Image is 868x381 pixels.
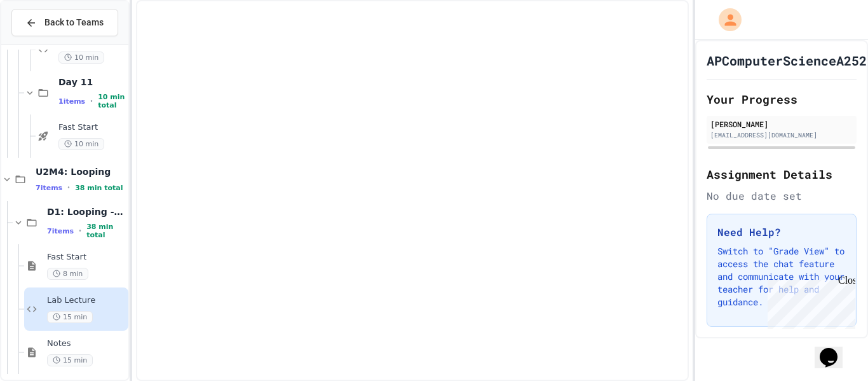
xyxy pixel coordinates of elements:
div: [PERSON_NAME] [710,118,853,130]
span: • [90,96,93,106]
span: 10 min [58,52,104,64]
span: Back to Teams [44,16,104,29]
span: 10 min total [98,93,126,109]
span: 8 min [47,268,88,280]
span: 7 items [47,227,74,235]
h3: Need Help? [717,225,846,240]
iframe: chat widget [815,330,855,368]
div: My Account [705,5,745,34]
span: Day 11 [58,76,126,88]
span: 15 min [47,354,93,366]
span: 38 min total [86,223,126,239]
p: Switch to "Grade View" to access the chat feature and communicate with your teacher for help and ... [717,245,846,308]
span: Notes [47,338,126,349]
span: 7 items [36,184,62,192]
button: Back to Teams [11,9,118,36]
span: Fast Start [58,122,126,133]
span: U2M4: Looping [36,166,126,177]
span: 15 min [47,311,93,323]
h2: Assignment Details [707,165,857,183]
iframe: chat widget [763,275,855,329]
div: No due date set [707,188,857,204]
span: Fast Start [47,252,126,263]
h2: Your Progress [707,90,857,108]
span: 38 min total [75,184,123,192]
span: Lab Lecture [47,295,126,306]
span: • [67,183,70,193]
span: 1 items [58,97,85,106]
div: [EMAIL_ADDRESS][DOMAIN_NAME] [710,130,853,140]
span: • [79,226,81,236]
div: Chat with us now!Close [5,5,88,81]
span: 10 min [58,138,104,150]
span: D1: Looping - While Loops [47,206,126,218]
